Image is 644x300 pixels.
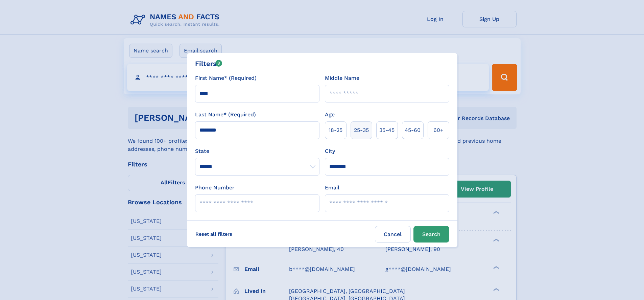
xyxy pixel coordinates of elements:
label: Reset all filters [191,226,237,242]
label: Cancel [375,226,411,243]
label: First Name* (Required) [195,74,257,82]
label: State [195,147,319,155]
span: 25‑35 [354,126,369,134]
label: Middle Name [325,74,359,82]
button: Search [413,226,449,243]
label: City [325,147,335,155]
span: 60+ [433,126,444,134]
span: 35‑45 [379,126,395,134]
label: Phone Number [195,184,235,192]
span: 45‑60 [405,126,421,134]
label: Last Name* (Required) [195,111,256,119]
label: Email [325,184,339,192]
div: Filters [195,59,222,69]
label: Age [325,111,335,119]
span: 18‑25 [329,126,342,134]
